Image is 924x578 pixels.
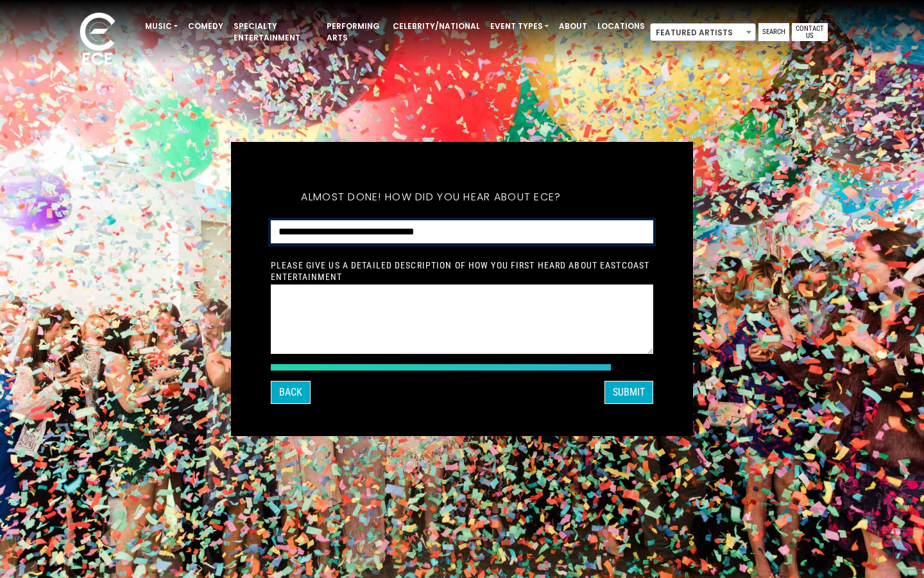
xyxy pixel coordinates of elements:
[321,15,388,49] a: Performing Arts
[792,23,828,41] a: Contact Us
[271,259,653,283] label: Please give us a detailed description of how you first heard about EastCoast Entertainment
[758,23,789,41] a: Search
[271,174,592,220] h5: Almost done! How did you hear about ECE?
[140,15,183,37] a: Music
[65,9,130,71] img: ece_new_logo_whitev2-1.png
[388,15,485,37] a: Celebrity/National
[271,381,311,404] button: Back
[604,381,653,404] button: SUBMIT
[485,15,554,37] a: Event Types
[650,23,756,41] span: Featured Artists
[592,15,650,37] a: Locations
[651,24,755,42] span: Featured Artists
[228,15,321,49] a: Specialty Entertainment
[271,220,653,244] select: How did you hear about ECE
[183,15,228,37] a: Comedy
[554,15,592,37] a: About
